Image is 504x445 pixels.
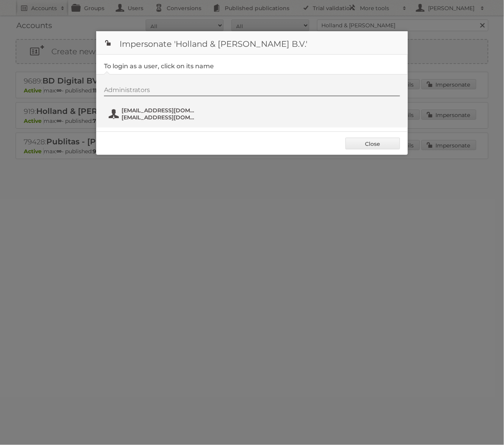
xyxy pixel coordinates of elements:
button: [EMAIL_ADDRESS][DOMAIN_NAME] [EMAIL_ADDRESS][DOMAIN_NAME] [108,106,199,122]
div: Administrators [104,86,400,96]
span: [EMAIL_ADDRESS][DOMAIN_NAME] [122,107,197,114]
a: Close [345,138,400,149]
span: [EMAIL_ADDRESS][DOMAIN_NAME] [122,114,197,121]
legend: To login as a user, click on its name [104,62,214,70]
h1: Impersonate 'Holland & [PERSON_NAME] B.V.' [96,31,408,55]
